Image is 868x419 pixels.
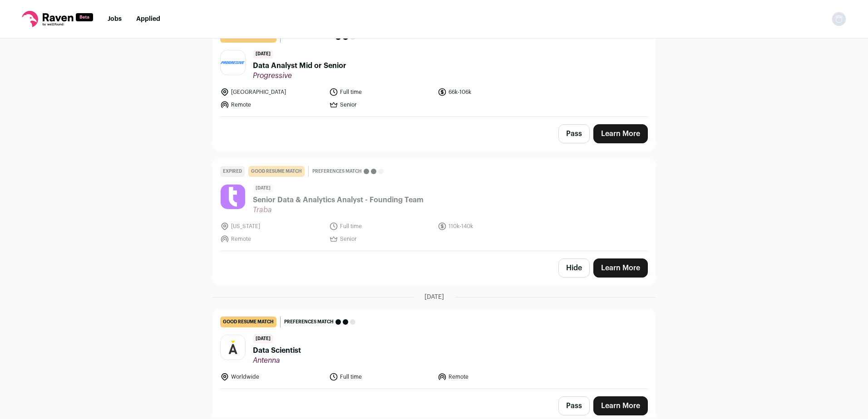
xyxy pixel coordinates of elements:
[438,372,541,381] li: Remote
[593,396,648,415] a: Learn More
[329,234,433,244] li: Senior
[329,88,433,97] li: Full time
[213,24,655,117] a: good resume match Preferences match [DATE] Data Analyst Mid or Senior Progressive [GEOGRAPHIC_DAT...
[593,124,648,143] a: Learn More
[213,159,655,251] a: Expired good resume match Preferences match [DATE] Senior Data & Analytics Analyst - Founding Tea...
[253,205,424,214] span: Traba
[284,317,334,326] span: Preferences match
[253,184,273,193] span: [DATE]
[329,222,433,231] li: Full time
[220,166,245,177] div: Expired
[220,222,324,231] li: [US_STATE]
[220,317,276,327] div: good resume match
[253,335,273,343] span: [DATE]
[220,88,324,97] li: [GEOGRAPHIC_DATA]
[248,166,305,177] div: good resume match
[558,396,590,415] button: Pass
[253,50,273,58] span: [DATE]
[253,60,346,71] span: Data Analyst Mid or Senior
[213,309,655,389] a: good resume match Preferences match [DATE] Data Scientist Antenna Worldwide Full time Remote
[136,16,160,22] a: Applied
[221,335,245,360] img: 686aefb0799dd9b4cb081acb471088b09622f5867561e9cb5dcaf67d9b74f834.jpg
[832,12,846,26] img: nopic.png
[438,88,541,97] li: 66k-106k
[558,258,590,278] button: Hide
[832,12,846,26] button: Open dropdown
[108,16,122,22] a: Jobs
[221,61,245,64] img: 7aface91e33d699c4042c83f714d86b676a5ce526b36bd4757e69494bf64c61d.png
[253,195,424,205] span: Senior Data & Analytics Analyst - Founding Team
[593,258,648,278] a: Learn More
[558,124,590,143] button: Pass
[220,100,324,109] li: Remote
[220,372,324,381] li: Worldwide
[329,100,433,109] li: Senior
[438,222,541,231] li: 110k-140k
[221,185,245,209] img: 906ba81227801fbc6fa8d272bcc3bdd27b9b72b18a00b4b6d22c89232f98de4d.jpg
[253,345,301,356] span: Data Scientist
[329,372,433,381] li: Full time
[220,234,324,244] li: Remote
[312,167,362,176] span: Preferences match
[253,356,301,365] span: Antenna
[253,71,346,80] span: Progressive
[424,292,444,302] span: [DATE]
